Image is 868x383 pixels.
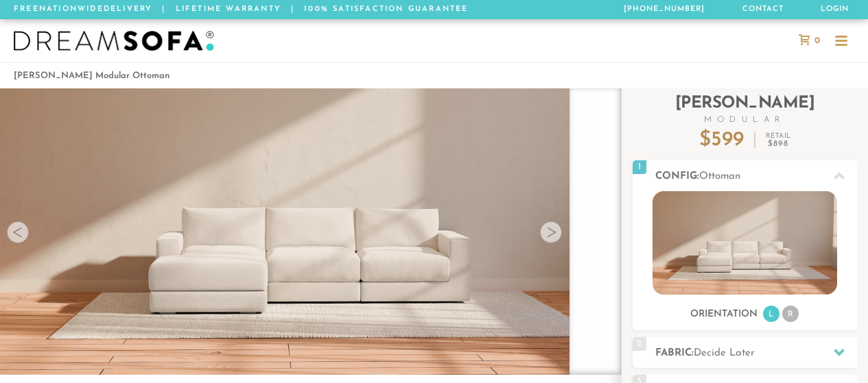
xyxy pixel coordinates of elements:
li: R [782,306,799,322]
h2: [PERSON_NAME] [633,95,858,124]
h2: Config: [655,169,858,184]
img: DreamSofa - Inspired By Life, Designed By You [14,31,214,51]
p: Retail [766,133,790,148]
p: $ [699,130,744,151]
span: 599 [711,129,744,151]
h3: Orientation [690,308,758,321]
a: 0 [792,34,827,47]
span: 2 [633,337,646,351]
span: Decide Later [694,348,755,358]
span: 1 [633,160,646,174]
li: [PERSON_NAME] Modular Ottoman [14,66,169,85]
span: | [162,5,165,13]
span: | [291,5,294,13]
span: 898 [773,140,788,148]
span: Ottoman [699,171,740,182]
em: Nationwide [39,5,104,13]
h2: Fabric: [655,345,858,361]
li: L [763,306,779,322]
span: Modular [633,116,858,124]
img: landon-sofa-no_legs-no_pillows-1.jpg [653,191,837,295]
em: $ [768,140,788,148]
span: 0 [811,36,820,45]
